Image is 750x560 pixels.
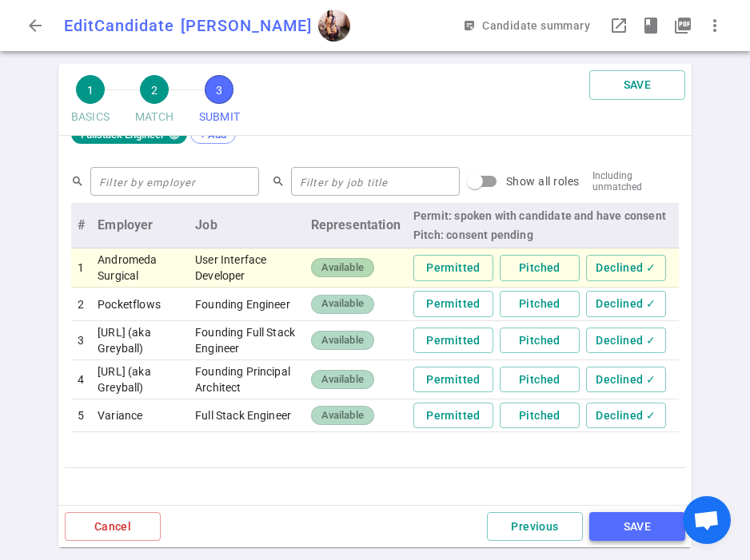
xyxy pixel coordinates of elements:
[291,169,460,194] input: Filter by job title
[413,328,493,354] button: Permitted
[205,75,233,104] span: 3
[26,16,45,35] span: arrow_back
[76,75,105,104] span: 1
[315,333,370,348] span: Available
[705,16,724,35] span: more_vert
[189,248,304,288] td: User Interface Developer
[71,203,91,248] th: #
[673,16,692,35] i: picture_as_pdf
[586,328,666,354] button: Declined ✓
[189,321,304,360] td: Founding Full Stack Engineer
[413,403,493,429] button: Permitted
[71,175,84,188] span: search
[71,104,110,130] span: BASICS
[318,10,350,42] img: 1a6676e40abe280818931b05d79ffdca
[589,512,685,542] button: SAVE
[500,255,580,281] button: Pitched
[189,360,304,399] td: Founding Principal Architect
[315,296,370,312] span: Available
[487,512,583,542] button: Previous
[189,203,304,248] th: Job
[305,203,407,248] th: Representation
[90,169,259,194] input: Filter by employer
[500,403,580,429] button: Pitched
[315,372,370,387] span: Available
[413,206,672,244] div: Permit: spoken with candidate and have consent Pitch: consent pending
[603,10,635,42] button: Open LinkedIn as a popup
[506,175,580,188] span: Show all roles
[641,16,660,35] span: book
[64,16,174,35] span: Edit Candidate
[71,321,91,360] td: 3
[272,175,285,188] span: search
[586,367,666,393] button: Declined ✓
[667,10,699,42] button: Open PDF in a popup
[589,70,685,100] button: SAVE
[500,291,580,317] button: Pitched
[359,501,386,528] button: Edit Candidate Recruiter Contacts
[65,70,116,135] button: 1BASICS
[500,367,580,393] button: Pitched
[71,288,91,321] td: 2
[91,203,189,248] th: Employer
[683,496,731,544] div: Open chat
[189,288,304,321] td: Founding Engineer
[91,399,189,433] td: Variance
[592,170,679,193] div: Including unmatched
[91,288,189,321] td: Pocketflows
[199,104,240,130] span: SUBMIT
[586,291,666,317] button: Declined ✓
[19,10,51,42] button: Go back
[189,399,304,433] td: Full Stack Engineer
[500,328,580,354] button: Pitched
[463,19,476,32] span: sticky_note_2
[71,248,91,288] td: 1
[65,512,161,542] button: Cancel
[635,10,667,42] button: Open resume highlights in a popup
[129,70,180,135] button: 2MATCH
[193,70,246,135] button: 3SUBMIT
[315,408,370,423] span: Available
[413,367,493,393] button: Permitted
[586,403,666,429] button: Declined ✓
[71,399,91,433] td: 5
[91,321,189,360] td: [URL] (aka Greyball)
[586,255,666,281] button: Declined ✓
[135,104,174,130] span: MATCH
[181,16,312,35] span: [PERSON_NAME]
[140,75,169,104] span: 2
[413,291,493,317] button: Permitted
[460,11,596,41] button: Open sticky note
[315,260,370,276] span: Available
[413,255,493,281] button: Permitted
[71,360,91,399] td: 4
[91,360,189,399] td: [URL] (aka Greyball)
[609,16,628,35] span: launch
[91,248,189,288] td: Andromeda Surgical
